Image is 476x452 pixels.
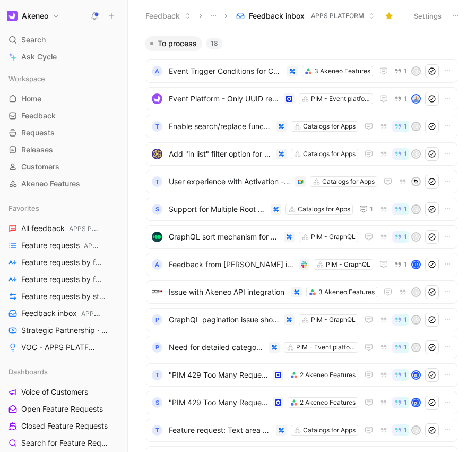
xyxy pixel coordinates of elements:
[141,8,195,24] button: Feedback
[21,223,101,234] span: All feedback
[4,176,123,192] a: Akeneo Features
[4,305,123,321] a: Feedback inboxAPPS PLATFORM
[69,225,123,233] span: APPS PLATFORM
[4,237,123,253] a: Feature requestsAPPS PLATFORM
[7,11,18,21] img: Akeneo
[8,366,48,377] span: Dashboards
[8,73,45,84] span: Workspace
[311,11,364,21] span: APPS PLATFORM
[21,308,102,319] span: Feedback inbox
[21,144,53,155] span: Releases
[21,50,57,63] span: Ask Cycle
[4,271,123,287] a: Feature requests by feature
[4,254,123,270] a: Feature requests by feature
[4,108,123,124] a: Feedback
[249,11,305,21] span: Feedback inbox
[81,310,135,318] span: APPS PLATFORM
[4,401,123,417] a: Open Feature Requests
[4,49,123,65] a: Ask Cycle
[4,220,123,236] a: All feedbackAPPS PLATFORM
[21,110,56,121] span: Feedback
[21,127,55,138] span: Requests
[21,421,108,431] span: Closed Feature Requests
[21,240,102,251] span: Feature requests
[21,178,80,189] span: Akeneo Features
[21,93,41,104] span: Home
[4,91,123,107] a: Home
[4,435,123,451] a: Search for Feature Requests
[4,159,123,175] a: Customers
[4,288,123,304] a: Feature requests by status
[21,387,88,397] span: Voice of Customers
[4,32,123,48] div: Search
[4,8,62,23] button: AkeneoAkeneo
[4,71,123,87] div: Workspace
[4,364,123,380] div: Dashboards
[231,8,379,24] button: Feedback inboxAPPS PLATFORM
[4,339,123,355] a: VOC - APPS PLATFORM
[84,242,137,250] span: APPS PLATFORM
[8,203,39,214] span: Favorites
[4,125,123,141] a: Requests
[4,142,123,158] a: Releases
[21,438,109,448] span: Search for Feature Requests
[4,200,123,216] div: Favorites
[4,384,123,400] a: Voice of Customers
[21,342,98,353] span: VOC - APPS PLATFORM
[4,418,123,434] a: Closed Feature Requests
[21,274,106,285] span: Feature requests by feature
[21,325,109,336] span: Strategic Partnership · UR by project
[21,257,106,268] span: Feature requests by feature
[21,291,106,302] span: Feature requests by status
[22,11,48,21] h1: Akeneo
[21,404,103,414] span: Open Feature Requests
[409,8,446,23] button: Settings
[4,322,123,338] a: Strategic Partnership · UR by project
[21,33,46,46] span: Search
[21,161,59,172] span: Customers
